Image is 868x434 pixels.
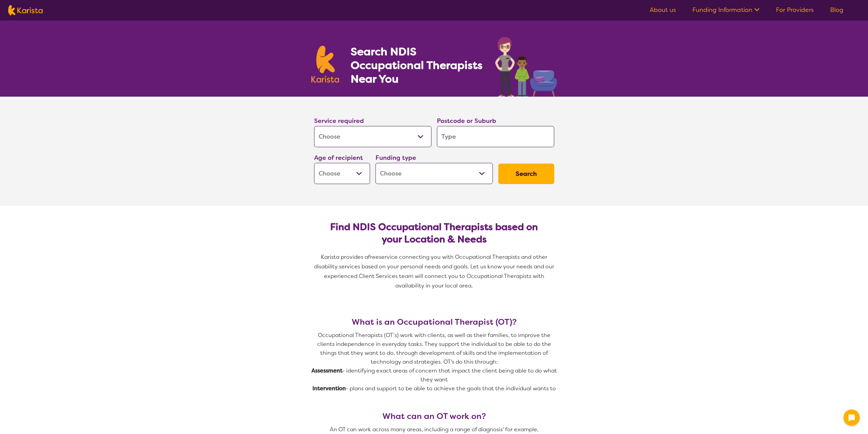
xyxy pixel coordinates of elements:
label: Age of recipient [314,154,363,162]
p: - identifying exact areas of concern that impact the client being able to do what they want [311,366,557,384]
span: free [368,253,379,261]
span: service connecting you with Occupational Therapists and other disability services based on your p... [314,253,556,289]
h3: What is an Occupational Therapist (OT)? [311,317,557,327]
label: Funding type [376,154,416,162]
p: - plans and support to be able to achieve the goals that the individual wants to [311,384,557,393]
img: Karista logo [8,5,43,15]
label: Postcode or Suburb [437,117,496,125]
p: Occupational Therapists (OT’s) work with clients, as well as their families, to improve the clien... [311,331,557,366]
input: Type [437,126,554,147]
h1: Search NDIS Occupational Therapists Near You [351,45,483,86]
label: Service required [314,117,364,125]
a: For Providers [776,6,814,14]
a: About us [650,6,676,14]
img: occupational-therapy [495,37,557,97]
strong: Intervention [312,385,346,392]
span: Karista provides a [321,253,368,261]
a: Funding Information [692,6,760,14]
h3: What can an OT work on? [311,411,557,421]
a: Blog [830,6,843,14]
strong: Assessment [311,367,342,374]
button: Search [498,164,554,184]
img: Karista logo [311,46,339,83]
h2: Find NDIS Occupational Therapists based on your Location & Needs [320,221,549,246]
